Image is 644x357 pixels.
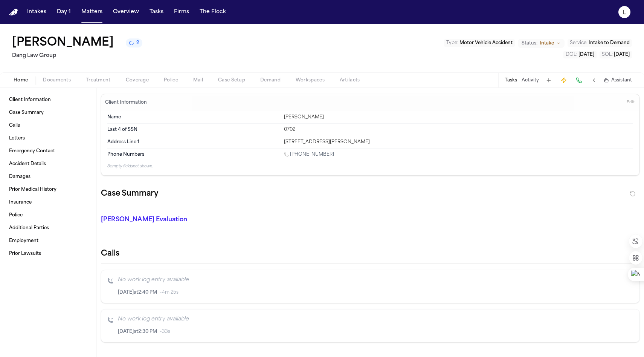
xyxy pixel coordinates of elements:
span: Service : [570,41,588,45]
span: Home [14,77,28,83]
a: Client Information [6,94,90,106]
img: Finch Logo [9,9,18,16]
span: 2 [136,40,139,46]
h1: [PERSON_NAME] [12,36,114,50]
span: Letters [9,135,25,141]
a: Home [9,9,18,16]
span: Workspaces [296,77,325,83]
button: Make a Call [574,75,584,86]
span: Coverage [126,77,149,83]
span: Insurance [9,199,32,205]
span: SOL : [602,52,613,57]
p: No work log entry available [118,276,633,284]
h2: Dang Law Group [12,51,142,60]
span: [DATE] [614,52,630,57]
span: Demand [260,77,281,83]
a: Insurance [6,196,90,208]
dt: Address Line 1 [107,139,279,145]
span: Police [9,212,23,218]
div: [STREET_ADDRESS][PERSON_NAME] [284,139,633,145]
button: Assistant [604,77,632,83]
span: Client Information [9,97,51,103]
span: Artifacts [340,77,360,83]
button: Edit matter name [12,36,114,50]
button: Edit [624,97,637,109]
span: [DATE] at 2:30 PM [118,329,157,335]
span: Case Setup [218,77,245,83]
button: Edit SOL: 2027-08-07 [600,51,632,58]
p: No work log entry available [118,316,633,323]
a: Letters [6,132,90,144]
span: Documents [43,77,71,83]
span: Intake [540,40,554,46]
button: Activity [522,77,539,83]
span: Additional Parties [9,225,49,231]
a: Case Summary [6,107,90,119]
p: [PERSON_NAME] Evaluation [101,215,275,224]
span: Motor Vehicle Accident [459,41,513,45]
span: Status: [522,40,537,46]
a: Police [6,209,90,221]
h2: Case Summary [101,188,158,200]
span: Accident Details [9,161,46,167]
button: Add Task [543,75,554,86]
span: • 4m 25s [160,290,179,296]
a: Accident Details [6,158,90,170]
a: Prior Lawsuits [6,248,90,260]
button: Tasks [505,77,517,83]
span: Intake to Demand [589,41,630,45]
a: Employment [6,235,90,247]
div: [PERSON_NAME] [284,114,633,120]
button: Change status from Intake [518,39,565,48]
span: Prior Medical History [9,187,56,193]
span: DOL : [566,52,577,57]
span: Damages [9,174,31,180]
span: [DATE] at 2:40 PM [118,290,157,296]
span: Treatment [86,77,111,83]
h3: Client Information [104,100,148,106]
button: Day 1 [54,5,74,19]
span: Mail [193,77,203,83]
button: Edit Type: Motor Vehicle Accident [444,39,515,47]
text: L [623,10,626,15]
button: Overview [110,5,142,19]
button: The Flock [197,5,229,19]
a: Damages [6,171,90,183]
span: Phone Numbers [107,152,144,158]
span: Police [164,77,178,83]
p: 8 empty fields not shown. [107,164,633,169]
a: Call 1 (737) 363-5114 [284,152,334,158]
span: Type : [446,41,458,45]
a: Prior Medical History [6,184,90,196]
span: Edit [627,100,635,105]
a: Calls [6,120,90,132]
button: 2 active tasks [126,38,142,47]
span: Prior Lawsuits [9,251,41,257]
button: Tasks [147,5,166,19]
span: Assistant [611,77,632,83]
a: Emergency Contact [6,145,90,157]
button: Intakes [24,5,49,19]
button: Matters [78,5,105,19]
span: • 33s [160,329,170,335]
span: Employment [9,238,38,244]
a: Additional Parties [6,222,90,234]
button: Firms [171,5,192,19]
h2: Calls [101,248,639,259]
dt: Last 4 of SSN [107,127,279,133]
span: Emergency Contact [9,148,55,154]
div: 0702 [284,127,633,133]
button: Create Immediate Task [559,75,569,86]
span: [DATE] [578,52,594,57]
button: Edit Service: Intake to Demand [568,39,632,47]
span: Case Summary [9,110,44,116]
span: Calls [9,123,20,129]
dt: Name [107,114,279,120]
